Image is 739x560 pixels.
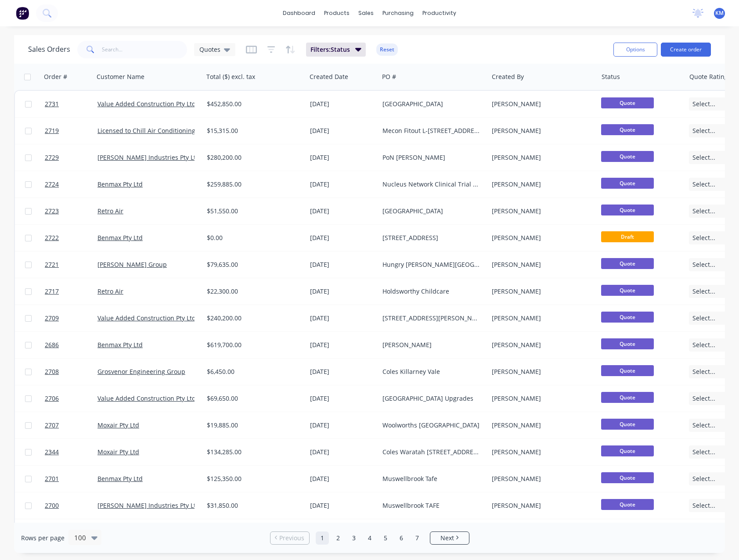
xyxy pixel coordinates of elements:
[97,153,200,162] a: [PERSON_NAME] Industries Pty Ltd
[45,198,97,224] a: 2723
[316,531,329,545] a: Page 1 is your current page
[45,225,97,251] a: 2722
[354,7,378,20] div: sales
[492,394,589,403] div: [PERSON_NAME]
[97,100,196,108] a: Value Added Construction Pty Ltd
[310,394,375,403] div: [DATE]
[601,178,654,189] span: Quote
[207,474,298,483] div: $125,350.00
[45,260,59,269] span: 2721
[45,519,97,546] a: 2691
[492,421,589,430] div: [PERSON_NAME]
[45,367,59,376] span: 2708
[207,126,298,135] div: $15,315.00
[310,474,375,483] div: [DATE]
[492,233,589,242] div: [PERSON_NAME]
[207,314,298,323] div: $240,200.00
[310,207,375,215] div: [DATE]
[310,100,375,108] div: [DATE]
[97,448,139,456] a: Moxair Pty Ltd
[382,233,480,242] div: [STREET_ADDRESS]
[601,151,654,162] span: Quote
[45,144,97,171] a: 2729
[492,314,589,323] div: [PERSON_NAME]
[601,499,654,510] span: Quote
[310,421,375,430] div: [DATE]
[692,287,715,296] span: Select...
[692,260,715,269] span: Select...
[692,180,715,189] span: Select...
[97,421,139,429] a: Moxair Pty Ltd
[382,501,480,510] div: Muswellbrook TAFE
[97,233,143,242] a: Benmax Pty Ltd
[692,474,715,483] span: Select...
[207,341,298,349] div: $619,700.00
[382,448,480,456] div: Coles Waratah [STREET_ADDRESS]
[45,207,59,215] span: 2723
[45,332,97,358] a: 2686
[492,72,524,81] div: Created By
[492,260,589,269] div: [PERSON_NAME]
[207,367,298,376] div: $6,450.00
[97,314,196,322] a: Value Added Construction Pty Ltd
[382,474,480,483] div: Muswellbrook Tafe
[601,231,654,242] span: Draft
[45,492,97,519] a: 2700
[492,153,589,162] div: [PERSON_NAME]
[310,367,375,376] div: [DATE]
[363,531,376,545] a: Page 4
[382,287,480,296] div: Holdsworthy Childcare
[382,394,480,403] div: [GEOGRAPHIC_DATA] Upgrades
[602,72,620,81] div: Status
[45,341,59,349] span: 2686
[692,207,715,215] span: Select...
[310,126,375,135] div: [DATE]
[601,392,654,403] span: Quote
[16,7,29,20] img: Factory
[692,126,715,135] span: Select...
[320,7,354,20] div: products
[382,126,480,135] div: Mecon Fitout L-[STREET_ADDRESS][PERSON_NAME]
[601,419,654,430] span: Quote
[310,260,375,269] div: [DATE]
[45,180,59,189] span: 2724
[692,153,715,162] span: Select...
[430,534,469,542] a: Next page
[97,394,196,402] a: Value Added Construction Pty Ltd
[207,394,298,403] div: $69,650.00
[207,207,298,215] div: $51,550.00
[379,531,392,545] a: Page 5
[45,278,97,305] a: 2717
[45,394,59,403] span: 2706
[270,534,309,542] a: Previous page
[97,72,144,81] div: Customer Name
[382,314,480,323] div: [STREET_ADDRESS][PERSON_NAME]
[492,341,589,349] div: [PERSON_NAME]
[45,171,97,197] a: 2724
[492,207,589,215] div: [PERSON_NAME]
[411,531,424,545] a: Page 7
[310,180,375,189] div: [DATE]
[97,341,143,349] a: Benmax Pty Ltd
[207,287,298,296] div: $22,300.00
[45,118,97,144] a: 2719
[689,72,728,81] div: Quote Rating
[310,314,375,323] div: [DATE]
[97,260,167,269] a: [PERSON_NAME] Group
[45,412,97,438] a: 2707
[45,501,59,510] span: 2700
[601,312,654,323] span: Quote
[207,421,298,430] div: $19,885.00
[492,287,589,296] div: [PERSON_NAME]
[45,385,97,412] a: 2706
[97,474,143,483] a: Benmax Pty Ltd
[206,72,255,81] div: Total ($) excl. tax
[45,359,97,385] a: 2708
[332,531,345,545] a: Page 2
[97,126,245,135] a: Licensed to Chill Air Conditioning Australia Pty Ltd
[97,180,143,188] a: Benmax Pty Ltd
[45,251,97,278] a: 2721
[45,474,59,483] span: 2701
[97,287,123,295] a: Retro Air
[692,314,715,323] span: Select...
